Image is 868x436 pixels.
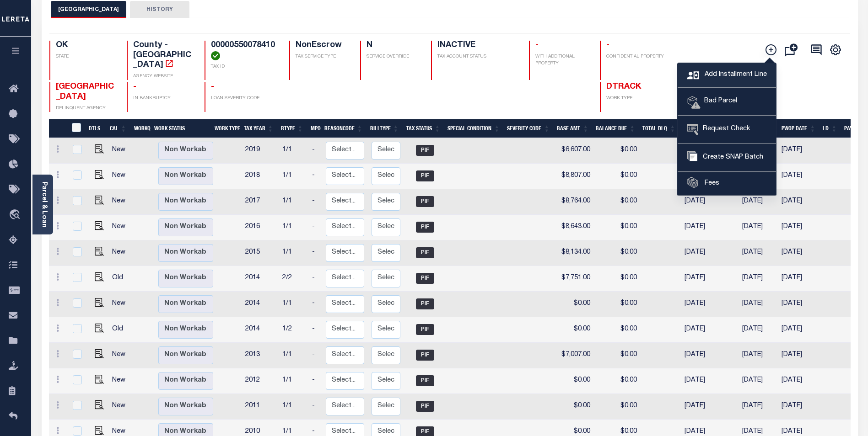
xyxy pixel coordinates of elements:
td: [DATE] [739,189,778,215]
th: Tax Year: activate to sort column ascending [240,119,277,138]
th: LD: activate to sort column ascending [819,119,841,138]
p: CONFIDENTIAL PROPERTY [606,53,667,60]
td: $0.00 [594,138,641,164]
td: [DATE] [681,394,722,420]
button: Add Installment Line Bad Parcel Request Check Create SNAP Batch Fees [758,44,781,56]
td: [DATE] [778,164,819,189]
td: - [308,215,322,240]
th: CAL: activate to sort column ascending [106,119,130,138]
td: 1/1 [279,292,308,317]
td: $0.00 [594,317,641,343]
td: [DATE] [739,240,778,266]
p: TAX ID [211,64,278,70]
th: ReasonCode: activate to sort column ascending [321,119,367,138]
span: PIF [416,170,434,181]
td: [DATE] [681,368,722,394]
th: BillType: activate to sort column ascending [367,119,403,138]
td: 2018 [242,164,279,189]
td: [DATE] [778,368,819,394]
td: [DATE] [681,240,722,266]
th: Severity Code: activate to sort column ascending [503,119,553,138]
td: New [108,138,134,164]
td: $0.00 [594,292,641,317]
td: [DATE] [739,266,778,292]
td: $8,807.00 [555,164,594,189]
td: 2012 [242,368,279,394]
p: TAX SERVICE TYPE [296,53,349,60]
span: PIF [416,145,434,156]
td: 1/1 [279,164,308,189]
span: PIF [416,350,434,361]
td: - [308,368,322,394]
td: $0.00 [555,394,594,420]
td: $0.00 [555,317,594,343]
td: 2017 [242,189,279,215]
p: AGENCY WEBSITE [133,73,194,80]
p: STATE [56,53,116,60]
td: [DATE] [739,394,778,420]
span: - [211,83,214,91]
td: $0.00 [555,368,594,394]
button: [GEOGRAPHIC_DATA] [51,1,126,18]
p: WITH ADDITIONAL PROPERTY [535,53,589,67]
td: - [308,343,322,368]
td: [DATE] [778,343,819,368]
span: Fees [702,179,719,189]
td: $0.00 [594,266,641,292]
span: PIF [416,247,434,258]
td: $7,751.00 [555,266,594,292]
td: [DATE] [778,394,819,420]
p: WORK TYPE [606,95,667,102]
td: [DATE] [739,317,778,343]
td: $0.00 [594,368,641,394]
th: &nbsp;&nbsp;&nbsp;&nbsp;&nbsp;&nbsp;&nbsp;&nbsp;&nbsp;&nbsp; [49,119,66,138]
h4: 00000550078410 [211,41,278,60]
button: HISTORY [130,1,189,18]
a: Fees [678,172,776,196]
td: [DATE] [681,266,722,292]
span: PIF [416,324,434,335]
td: New [108,394,134,420]
td: 1/1 [279,138,308,164]
td: $8,764.00 [555,189,594,215]
td: - [308,240,322,266]
span: - [133,83,136,91]
h4: County - [GEOGRAPHIC_DATA] [133,41,194,70]
th: Base Amt: activate to sort column ascending [553,119,592,138]
td: New [108,292,134,317]
td: 2011 [242,394,279,420]
td: - [308,292,322,317]
span: Bad Parcel [701,96,737,106]
a: Parcel & Loan [41,181,47,228]
td: [DATE] [778,292,819,317]
td: [DATE] [681,215,722,240]
td: $6,607.00 [555,138,594,164]
td: [DATE] [778,266,819,292]
td: 2014 [242,317,279,343]
a: Bad Parcel [678,88,776,116]
a: Add Installment Line [678,63,776,88]
span: PIF [416,196,434,207]
td: New [108,368,134,394]
h4: NonEscrow [296,41,349,51]
td: [DATE] [681,189,722,215]
td: - [308,394,322,420]
td: 1/1 [279,189,308,215]
td: 1/1 [279,343,308,368]
td: New [108,240,134,266]
td: [DATE] [739,292,778,317]
span: Request Check [698,124,750,134]
span: PIF [416,298,434,309]
td: [DATE] [681,317,722,343]
td: $0.00 [594,240,641,266]
td: $8,643.00 [555,215,594,240]
td: 2013 [242,343,279,368]
p: DELINQUENT AGENCY [56,105,116,112]
td: $0.00 [594,189,641,215]
span: - [535,41,539,49]
td: $0.00 [594,164,641,189]
p: SERVICE OVERRIDE [367,53,420,60]
td: 1/1 [279,394,308,420]
th: Balance Due: activate to sort column ascending [592,119,639,138]
a: Create SNAP Batch [678,144,776,172]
